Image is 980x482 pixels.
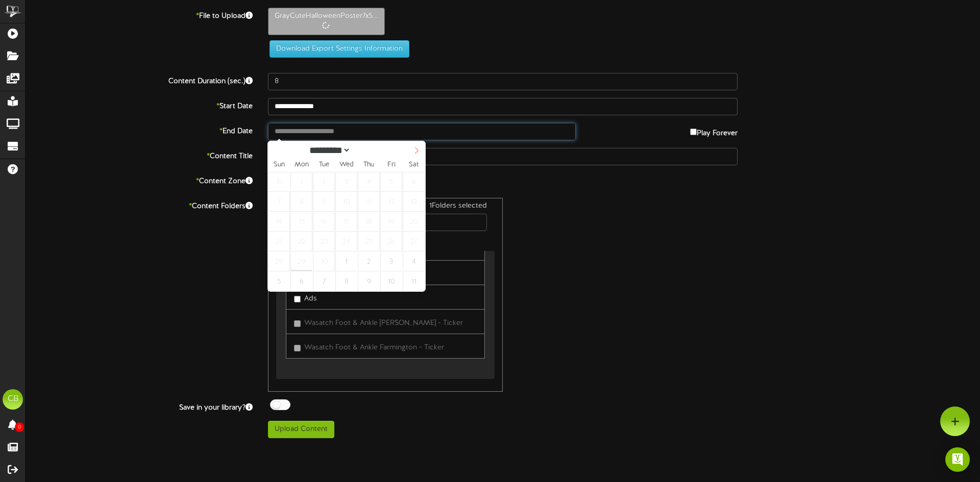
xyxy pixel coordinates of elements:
span: September 1, 2025 [290,172,312,192]
label: Content Folders [18,198,260,212]
span: October 2, 2025 [358,251,380,271]
span: September 10, 2025 [335,192,357,212]
span: October 1, 2025 [335,251,357,271]
input: Ads [294,296,301,302]
span: Thu [358,162,380,168]
span: September 20, 2025 [403,212,425,232]
span: October 3, 2025 [380,251,402,271]
span: September 15, 2025 [290,212,312,232]
span: October 4, 2025 [403,251,425,271]
span: Tue [313,162,335,168]
span: October 5, 2025 [268,271,290,291]
span: September 26, 2025 [380,232,402,251]
span: September 18, 2025 [358,212,380,232]
span: Wed [335,162,358,168]
span: 0 [15,422,24,432]
input: Year [351,145,387,156]
span: September 8, 2025 [290,192,312,212]
span: Fri [380,162,403,168]
span: September 22, 2025 [290,232,312,251]
span: September 17, 2025 [335,212,357,232]
span: September 23, 2025 [313,232,335,251]
span: September 29, 2025 [290,251,312,271]
span: September 28, 2025 [268,251,290,271]
button: Download Export Settings Information [269,40,409,58]
input: Wasatch Foot & Ankle Farmington - Ticker [294,345,301,351]
span: September 27, 2025 [403,232,425,251]
span: October 6, 2025 [290,271,312,291]
input: Play Forever [690,129,697,135]
label: End Date [18,123,260,137]
span: September 12, 2025 [380,192,402,212]
div: CB [3,389,23,410]
span: Sun [268,162,290,168]
label: Play Forever [690,123,738,139]
span: October 11, 2025 [403,271,425,291]
span: September 9, 2025 [313,192,335,212]
span: August 31, 2025 [268,172,290,192]
label: Ads [294,290,317,304]
span: September 30, 2025 [313,251,335,271]
label: File to Upload [18,8,260,21]
input: Wasatch Foot & Ankle [PERSON_NAME] - Ticker [294,320,301,327]
span: Sat [403,162,425,168]
label: Content Zone [18,173,260,187]
span: Mon [290,162,313,168]
div: Open Intercom Messenger [945,447,970,472]
label: Content Title [18,148,260,162]
span: October 7, 2025 [313,271,335,291]
span: September 14, 2025 [268,212,290,232]
span: September 19, 2025 [380,212,402,232]
span: September 13, 2025 [403,192,425,212]
span: September 7, 2025 [268,192,290,212]
span: September 25, 2025 [358,232,380,251]
span: September 2, 2025 [313,172,335,192]
label: Start Date [18,98,260,112]
span: Wasatch Foot & Ankle Farmington - Ticker [304,344,444,351]
span: September 21, 2025 [268,232,290,251]
span: September 24, 2025 [335,232,357,251]
span: October 10, 2025 [380,271,402,291]
span: Wasatch Foot & Ankle [PERSON_NAME] - Ticker [304,319,463,327]
button: Upload Content [268,421,334,438]
span: September 3, 2025 [335,172,357,192]
span: September 5, 2025 [380,172,402,192]
label: Content Duration (sec.) [18,73,260,87]
span: September 4, 2025 [358,172,380,192]
input: Title of this Content [268,148,738,165]
span: September 16, 2025 [313,212,335,232]
label: Save in your library? [18,399,260,413]
span: September 6, 2025 [403,172,425,192]
span: October 9, 2025 [358,271,380,291]
span: October 8, 2025 [335,271,357,291]
span: September 11, 2025 [358,192,380,212]
a: Download Export Settings Information [264,45,409,53]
